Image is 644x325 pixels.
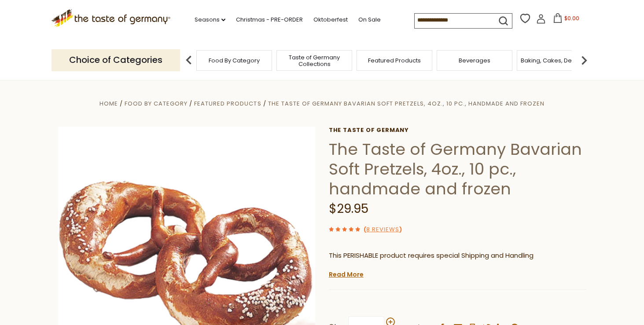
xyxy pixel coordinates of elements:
span: $0.00 [564,15,579,22]
a: 8 Reviews [366,225,399,234]
a: The Taste of Germany Bavarian Soft Pretzels, 4oz., 10 pc., handmade and frozen [268,99,545,108]
p: This PERISHABLE product requires special Shipping and Handling [329,250,586,261]
a: Home [99,99,118,108]
button: $0.00 [548,13,585,26]
img: previous arrow [180,51,198,69]
a: Beverages [459,57,490,64]
a: The Taste of Germany [329,127,586,134]
a: Taste of Germany Collections [279,54,350,67]
h1: The Taste of Germany Bavarian Soft Pretzels, 4oz., 10 pc., handmade and frozen [329,139,586,199]
a: Seasons [195,15,225,25]
a: Baking, Cakes, Desserts [521,57,589,64]
a: Christmas - PRE-ORDER [236,15,303,25]
li: We will ship this product in heat-protective packaging and ice. [337,268,586,279]
span: ( ) [364,225,402,234]
a: Read More [329,270,364,279]
a: Food By Category [209,57,260,64]
a: On Sale [358,15,381,25]
img: next arrow [575,51,593,69]
a: Oktoberfest [313,15,348,25]
a: Featured Products [368,57,421,64]
a: Featured Products [194,99,261,108]
span: $29.95 [329,200,368,217]
a: Food By Category [125,99,188,108]
p: Choice of Categories [52,49,180,71]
